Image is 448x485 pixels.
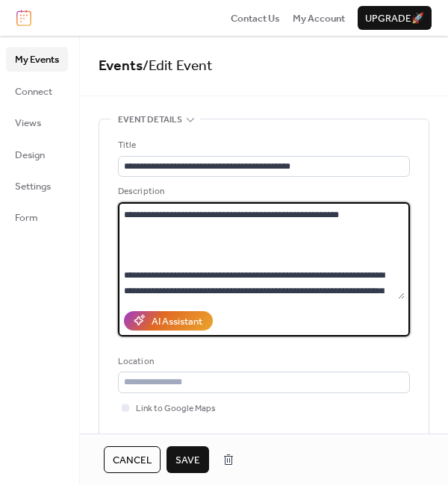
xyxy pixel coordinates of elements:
[6,79,68,103] a: Connect
[6,205,68,229] a: Form
[175,453,200,468] span: Save
[136,401,216,416] span: Link to Google Maps
[15,116,41,131] span: Views
[15,52,59,67] span: My Events
[15,84,52,99] span: Connect
[15,148,45,163] span: Design
[293,11,345,26] span: My Account
[104,446,161,473] button: Cancel
[143,52,213,80] span: / Edit Event
[358,6,432,30] button: Upgrade🚀
[365,11,424,26] span: Upgrade 🚀
[118,113,182,128] span: Event details
[118,138,407,153] div: Title
[118,184,407,199] div: Description
[124,311,213,331] button: AI Assistant
[113,453,152,468] span: Cancel
[15,210,38,225] span: Form
[6,110,68,134] a: Views
[152,314,202,329] div: AI Assistant
[118,354,407,369] div: Location
[6,47,68,71] a: My Events
[167,446,209,473] button: Save
[231,11,280,26] span: Contact Us
[231,10,280,25] a: Contact Us
[99,52,143,80] a: Events
[15,179,51,194] span: Settings
[6,143,68,166] a: Design
[16,10,31,26] img: logo
[293,10,345,25] a: My Account
[6,174,68,198] a: Settings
